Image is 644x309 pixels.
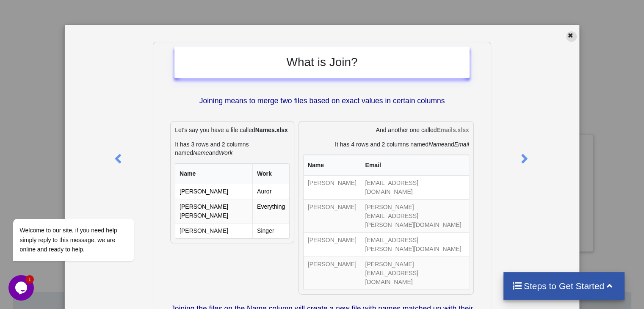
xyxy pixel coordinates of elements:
th: Work [252,163,289,184]
td: [EMAIL_ADDRESS][DOMAIN_NAME] [361,176,469,199]
p: Let's say you have a file called [175,126,290,134]
i: Work [219,149,233,156]
td: [PERSON_NAME] [304,199,361,232]
h4: Steps to Get Started [512,281,616,291]
th: Name [304,155,361,176]
p: It has 3 rows and 2 columns named and [175,140,290,157]
td: [PERSON_NAME] [PERSON_NAME] [175,199,252,223]
p: And another one called [303,126,469,134]
td: [PERSON_NAME] [175,184,252,199]
td: [EMAIL_ADDRESS][PERSON_NAME][DOMAIN_NAME] [361,232,469,257]
td: [PERSON_NAME][EMAIL_ADDRESS][DOMAIN_NAME] [361,257,469,290]
td: Auror [252,184,289,199]
td: [PERSON_NAME] [304,257,361,290]
iframe: chat widget [8,142,161,271]
i: Name [428,141,444,148]
th: Email [361,155,469,176]
td: [PERSON_NAME] [304,232,361,257]
b: Names.xlsx [255,127,288,133]
td: [PERSON_NAME][EMAIL_ADDRESS][PERSON_NAME][DOMAIN_NAME] [361,199,469,232]
b: Emails.xlsx [437,127,469,133]
th: Name [175,163,252,184]
i: Name [193,149,209,156]
h2: What is Join? [183,55,461,69]
td: [PERSON_NAME] [304,176,361,199]
td: Everything [252,199,289,223]
td: [PERSON_NAME] [175,223,252,238]
iframe: chat widget [8,275,36,301]
p: Joining means to merge two files based on exact values in certain columns [174,96,470,106]
td: Singer [252,223,289,238]
i: Email [454,141,469,148]
p: It has 4 rows and 2 columns named and [303,140,469,149]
